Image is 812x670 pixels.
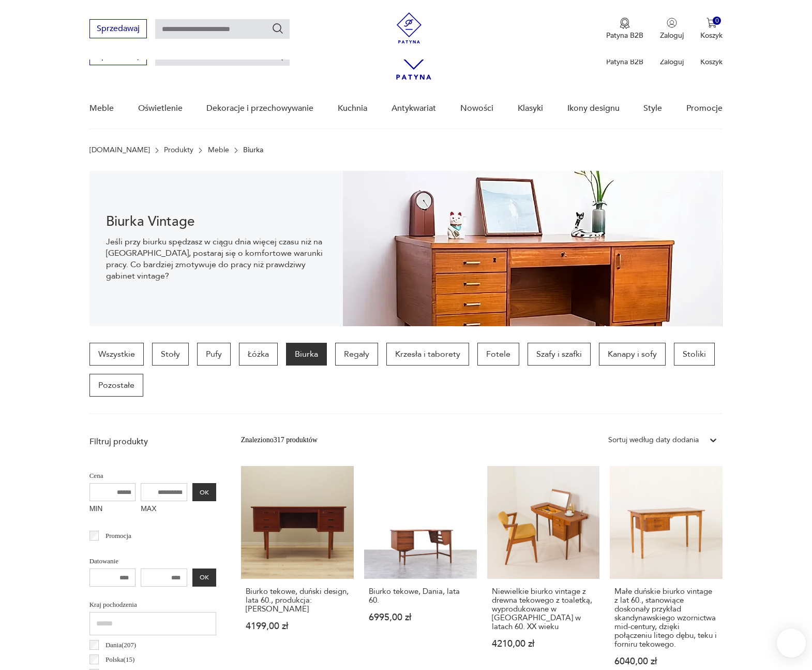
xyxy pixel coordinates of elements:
a: Krzesła i taborety [386,343,469,366]
a: Oświetlenie [138,89,183,128]
img: Ikonka użytkownika [667,18,677,28]
p: Dania ( 207 ) [106,639,136,651]
a: Sprzedawaj [89,53,147,60]
p: Kraj pochodzenia [89,599,216,610]
div: 0 [713,17,721,25]
a: Kuchnia [338,89,367,128]
p: Zaloguj [660,31,684,40]
p: 6995,00 zł [369,613,472,622]
h1: Biurka Vintage [106,215,326,228]
label: MAX [141,501,187,518]
p: Datowanie [89,556,216,567]
p: Patyna B2B [606,57,643,67]
h3: Biurko tekowe, Dania, lata 60. [369,587,472,605]
a: Promocje [686,89,723,128]
p: Zaloguj [660,57,684,67]
p: Polska ( 15 ) [106,654,134,665]
a: Sprzedawaj [89,26,147,33]
a: Stoliki [674,343,715,366]
a: Nowości [460,89,493,128]
a: Biurka [286,343,327,366]
a: Dekoracje i przechowywanie [206,89,313,128]
img: 217794b411677fc89fd9d93ef6550404.webp [343,171,723,326]
button: Szukaj [272,22,284,35]
p: Cena [89,470,216,482]
a: Łóżka [239,343,278,366]
p: 4199,00 zł [246,622,349,631]
a: Produkty [164,146,193,154]
a: Pufy [197,343,231,366]
p: 4210,00 zł [492,639,595,648]
p: Patyna B2B [606,31,643,40]
a: Klasyki [518,89,543,128]
p: Filtruj produkty [89,436,216,447]
div: Sortuj według daty dodania [608,434,699,446]
a: Antykwariat [392,89,436,128]
button: Sprzedawaj [89,19,147,38]
a: Wszystkie [89,343,144,366]
button: OK [192,569,216,587]
a: Meble [89,89,114,128]
a: Regały [335,343,378,366]
p: Promocja [106,530,131,542]
p: Jeśli przy biurku spędzasz w ciągu dnia więcej czasu niż na [GEOGRAPHIC_DATA], postaraj się o kom... [106,236,326,282]
a: Ikona medaluPatyna B2B [606,18,643,40]
a: Kanapy i sofy [599,343,666,366]
a: Szafy i szafki [528,343,591,366]
iframe: Smartsupp widget button [777,629,806,658]
a: Fotele [477,343,519,366]
p: 6040,00 zł [614,657,718,666]
img: Ikona medalu [620,18,630,29]
h3: Małe duńskie biurko vintage z lat 60., stanowiące doskonały przykład skandynawskiego wzornictwa m... [614,587,718,649]
a: Meble [208,146,229,154]
a: Ikony designu [567,89,620,128]
label: MIN [89,501,136,518]
a: Style [643,89,662,128]
h3: Niewielkie biurko vintage z drewna tekowego z toaletką, wyprodukowane w [GEOGRAPHIC_DATA] w latac... [492,587,595,631]
h3: Biurko tekowe, duński design, lata 60., produkcja: [PERSON_NAME] [246,587,349,614]
button: OK [192,483,216,501]
button: Zaloguj [660,18,684,40]
button: 0Koszyk [700,18,723,40]
a: [DOMAIN_NAME] [89,146,150,154]
img: Patyna - sklep z meblami i dekoracjami vintage [394,12,425,43]
a: Pozostałe [89,374,143,397]
p: Biurka [243,146,263,154]
p: Koszyk [700,57,723,67]
p: Koszyk [700,31,723,40]
img: Ikona koszyka [706,18,717,28]
a: Stoły [152,343,189,366]
div: Znaleziono 317 produktów [241,434,318,446]
button: Patyna B2B [606,18,643,40]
